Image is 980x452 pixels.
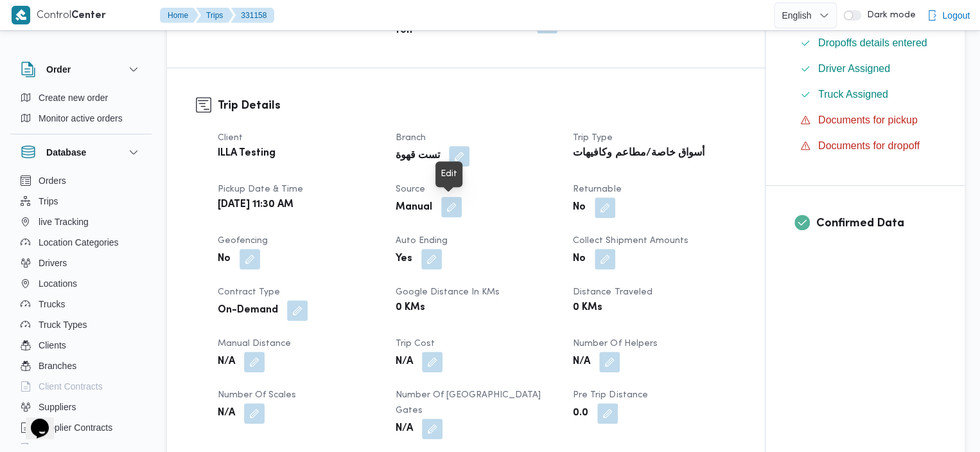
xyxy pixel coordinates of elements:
button: Truck Assigned [795,84,936,105]
span: Distance Traveled [573,288,652,296]
button: Home [160,8,198,23]
span: Client [218,134,243,142]
button: 331158 [231,8,274,23]
span: Logout [942,8,970,23]
b: Center [71,11,106,21]
span: Contract Type [218,288,280,296]
button: Documents for dropoff [795,136,936,156]
span: Dark mode [861,10,915,21]
span: Documents for pickup [818,113,918,128]
span: Geofencing [218,237,268,245]
img: X8yXhbKr1z7QwAAAABJRU5ErkJggg== [12,6,30,24]
span: Number of [GEOGRAPHIC_DATA] Gates [396,391,541,415]
b: Manual [396,200,432,215]
span: Clients [39,338,66,353]
span: Client Contracts [39,379,103,394]
span: Driver Assigned [818,63,890,74]
span: Trucks [39,296,65,312]
b: تست قهوة [396,149,440,164]
b: 0 KMs [573,300,602,316]
button: Supplier Contracts [15,417,146,438]
span: Monitor active orders [39,111,123,126]
span: Drivers [39,255,67,271]
span: Trips [39,194,58,209]
b: N/A [396,354,413,370]
iframe: chat widget [13,401,54,439]
button: Monitor active orders [15,108,146,129]
span: Dropoffs details entered [818,35,927,51]
div: Database [10,170,152,449]
b: 0 KMs [396,300,425,316]
span: Trip Cost [396,339,435,348]
span: Number of Helpers [573,339,657,348]
button: Create new order [15,87,146,108]
b: N/A [573,354,590,370]
div: Edit [441,167,457,182]
button: Branches [15,356,146,376]
span: Documents for dropoff [818,140,920,151]
span: Trip Type [573,134,613,142]
b: أسواق خاصة/مطاعم وكافيهات [573,146,704,161]
b: No [218,251,231,267]
span: Create new order [39,90,108,105]
span: Truck Assigned [818,89,888,100]
span: Truck Assigned [818,87,888,102]
button: Trips [15,191,146,212]
b: N/A [218,354,235,370]
span: Auto Ending [396,237,448,245]
span: Google distance in KMs [396,288,500,296]
button: Driver Assigned [795,59,936,79]
button: Clients [15,335,146,356]
button: Documents for pickup [795,110,936,131]
span: Suppliers [39,399,76,415]
span: Dropoffs details entered [818,37,927,48]
span: Supplier Contracts [39,420,112,435]
button: Trips [196,8,233,23]
span: Returnable [573,185,621,194]
b: N/A [396,421,413,437]
span: Documents for pickup [818,114,918,125]
b: No [573,251,586,267]
span: Pre Trip Distance [573,391,647,399]
span: Manual Distance [218,339,291,348]
button: Suppliers [15,397,146,417]
span: Branch [396,134,426,142]
button: Location Categories [15,232,146,253]
button: Logout [922,3,975,28]
span: Pickup date & time [218,185,303,194]
b: [DATE] 11:30 AM [218,197,293,213]
h3: Order [46,62,71,77]
span: live Tracking [39,214,89,230]
span: Documents for dropoff [818,138,920,154]
span: Orders [39,173,66,188]
b: 0.0 [573,406,588,421]
button: Truck Types [15,314,146,335]
span: Location Categories [39,235,119,250]
h3: Trip Details [218,97,736,114]
button: Database [21,145,141,160]
b: Yes [396,251,412,267]
h3: Confirmed Data [816,215,936,232]
span: Branches [39,358,76,374]
span: Source [396,185,425,194]
button: Order [21,62,141,77]
div: Order [10,87,152,134]
span: Locations [39,276,77,291]
span: Collect Shipment Amounts [573,237,688,245]
span: Truck Types [39,317,87,332]
button: Client Contracts [15,376,146,397]
button: Trucks [15,294,146,314]
button: Drivers [15,253,146,273]
button: Dropoffs details entered [795,33,936,53]
span: Number of Scales [218,391,296,399]
span: Driver Assigned [818,61,890,77]
button: Orders [15,170,146,191]
h3: Database [46,145,86,160]
b: ILLA Testing [218,146,276,161]
b: No [573,200,586,215]
b: On-Demand [218,303,278,318]
button: live Tracking [15,212,146,232]
b: N/A [218,406,235,421]
button: Locations [15,273,146,294]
